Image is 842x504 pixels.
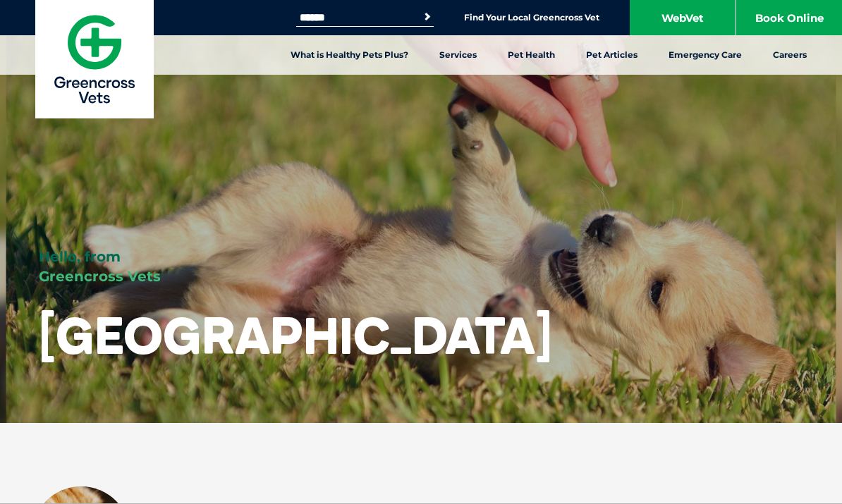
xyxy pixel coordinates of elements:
[39,307,552,363] h1: [GEOGRAPHIC_DATA]
[757,35,822,75] a: Careers
[653,35,757,75] a: Emergency Care
[420,10,434,24] button: Search
[275,35,424,75] a: What is Healthy Pets Plus?
[492,35,571,75] a: Pet Health
[39,268,161,285] span: Greencross Vets
[424,35,492,75] a: Services
[464,12,599,23] a: Find Your Local Greencross Vet
[571,35,653,75] a: Pet Articles
[39,248,121,265] span: Hello, from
